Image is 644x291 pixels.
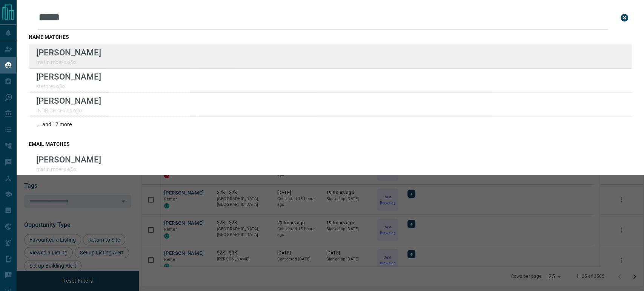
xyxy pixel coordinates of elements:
p: matin.moezxx@x [36,59,101,65]
p: INDR.CHAHALxx@x [36,107,101,113]
button: close search bar [617,10,632,25]
div: ...and 17 more [29,117,632,132]
p: matin.moezxx@x [36,166,101,172]
p: [PERSON_NAME] [36,155,101,164]
p: [PERSON_NAME] [36,72,101,81]
p: [PERSON_NAME] [36,96,101,106]
p: [PERSON_NAME] [36,47,101,57]
h3: name matches [29,34,632,40]
h3: email matches [29,141,632,147]
p: stefgrexx@x [36,83,101,89]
